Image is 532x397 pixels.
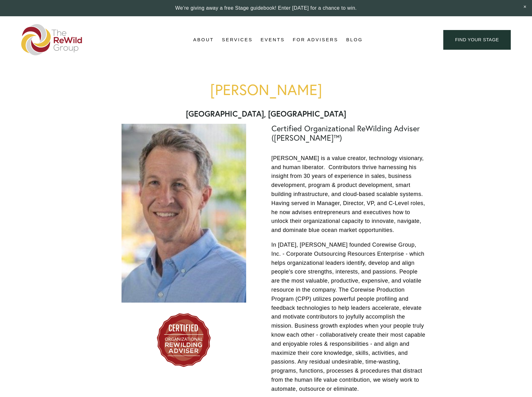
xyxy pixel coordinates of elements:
a: folder dropdown [193,35,214,45]
h2: Certified Organizational ReWilding Adviser ([PERSON_NAME]™) [271,124,425,143]
a: For Advisers [293,35,338,45]
a: folder dropdown [222,35,253,45]
a: find your stage [443,30,511,50]
img: The ReWild Group [21,24,82,55]
span: About [193,36,214,44]
strong: [GEOGRAPHIC_DATA], [GEOGRAPHIC_DATA] [186,108,346,119]
p: [PERSON_NAME] is a value creator, technology visionary, and human liberator. Contributors thrive ... [271,154,425,235]
h1: [PERSON_NAME] [107,81,425,98]
a: Events [261,35,285,45]
span: Services [222,36,253,44]
p: In [DATE], [PERSON_NAME] founded Corewise Group, Inc. - Corporate Outsourcing Resources Enterpris... [271,240,425,394]
a: Blog [346,35,363,45]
